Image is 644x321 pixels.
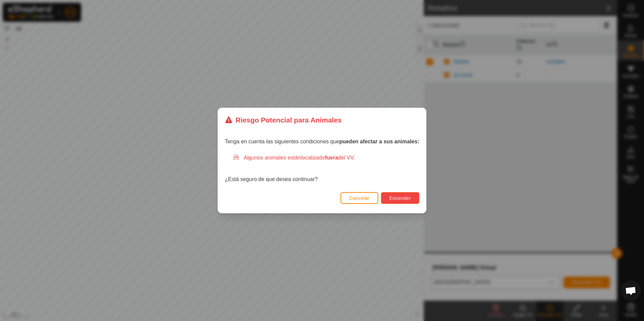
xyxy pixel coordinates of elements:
[341,192,378,204] button: Cancelar
[225,139,419,144] span: Tenga en cuenta las siguientes condiciones que
[233,154,419,162] div: Algunos animales están
[349,195,369,201] span: Cancelar
[339,139,419,144] strong: pueden afectar a sus animales:
[389,195,411,201] span: Encender
[325,155,338,160] strong: fuera
[225,115,342,125] div: Riesgo Potencial para Animales
[381,192,419,204] button: Encender
[225,154,419,183] div: ¿Está seguro de que desea continuar?
[301,155,355,160] span: localizado del VV.
[621,281,641,301] div: Chat abierto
